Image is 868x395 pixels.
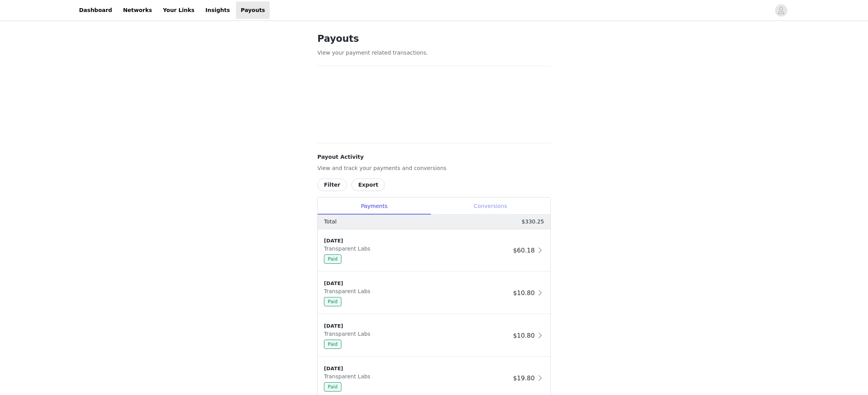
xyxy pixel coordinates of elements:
[317,32,551,46] h1: Payouts
[513,332,535,339] span: $10.80
[201,2,234,19] a: Insights
[318,229,550,272] div: clickable-list-item
[324,382,341,392] span: Paid
[324,365,510,373] div: [DATE]
[317,179,347,191] button: Filter
[513,289,535,297] span: $10.80
[318,197,431,215] div: Payments
[318,272,550,314] div: clickable-list-item
[777,4,785,17] div: avatar
[324,331,374,337] span: Transparent Labs
[513,374,535,382] span: $19.80
[317,164,551,172] p: View and track your payments and conversions
[351,179,385,191] button: Export
[324,218,337,226] p: Total
[118,2,157,19] a: Networks
[324,237,510,245] div: [DATE]
[324,373,374,380] span: Transparent Labs
[431,197,550,215] div: Conversions
[324,288,374,294] span: Transparent Labs
[317,49,551,57] p: View your payment related transactions.
[236,2,270,19] a: Payouts
[324,254,341,264] span: Paid
[324,246,374,252] span: Transparent Labs
[74,2,117,19] a: Dashboard
[324,297,341,306] span: Paid
[317,153,551,161] h4: Payout Activity
[522,218,544,226] p: $330.25
[318,314,550,357] div: clickable-list-item
[324,340,341,349] span: Paid
[158,2,199,19] a: Your Links
[324,322,510,330] div: [DATE]
[513,247,535,254] span: $60.18
[324,280,510,287] div: [DATE]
